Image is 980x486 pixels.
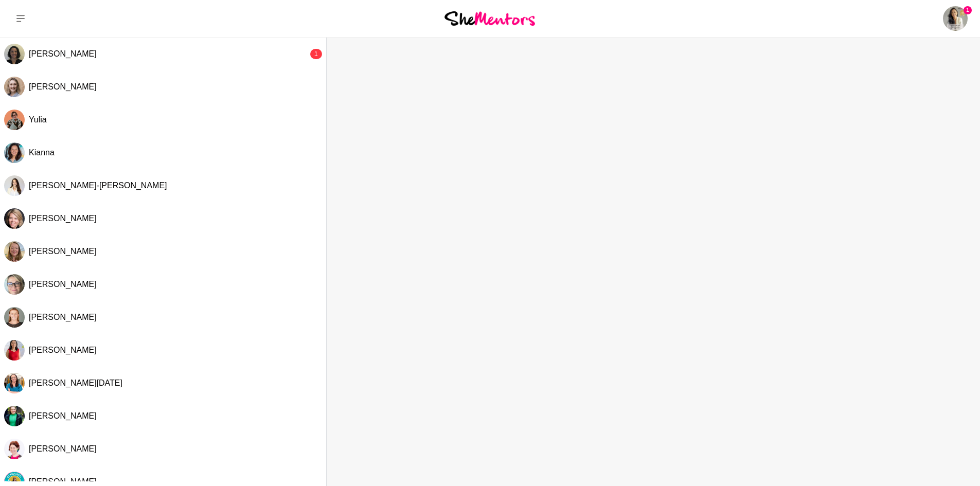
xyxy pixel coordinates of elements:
div: Ann Pocock [4,406,25,426]
div: Laila Punj [4,44,25,64]
div: Tammy McCann [4,241,25,262]
span: [PERSON_NAME] [29,49,97,58]
img: L [4,44,25,64]
span: [PERSON_NAME] [29,313,97,321]
img: S [4,208,25,229]
span: Yulia [29,115,47,124]
img: C [4,274,25,295]
div: Janelle Kee-Sue [4,175,25,196]
span: [PERSON_NAME] [29,82,97,91]
span: [PERSON_NAME] [29,214,97,223]
img: J [4,175,25,196]
img: Jen Gautier [943,6,968,31]
img: D [4,340,25,361]
img: R [4,307,25,328]
img: Y [4,110,25,130]
span: [PERSON_NAME] [29,280,97,289]
div: Victoria Wilson [4,77,25,97]
span: [PERSON_NAME] [29,346,97,354]
img: She Mentors Logo [444,11,535,25]
span: [PERSON_NAME] [29,247,97,256]
img: K [4,142,25,163]
img: V [4,77,25,97]
span: 1 [964,6,972,14]
div: Yulia [4,110,25,130]
span: [PERSON_NAME] [29,444,97,453]
div: Jennifer Natale [4,373,25,393]
div: Beth Baldwin [4,439,25,459]
div: Kianna [4,142,25,163]
img: T [4,241,25,262]
span: [PERSON_NAME][DATE] [29,379,122,387]
div: Susan Elford [4,208,25,229]
img: A [4,406,25,426]
span: [PERSON_NAME]-[PERSON_NAME] [29,181,167,190]
div: Dr Missy Wolfman [4,340,25,361]
span: [PERSON_NAME] [29,411,97,420]
span: [PERSON_NAME] [29,477,97,486]
a: Jen Gautier 1 [943,6,968,31]
div: Ceri McCutcheon [4,274,25,295]
div: 1 [310,49,322,59]
div: Roisin Mcsweeney [4,307,25,328]
img: B [4,439,25,459]
img: J [4,373,25,393]
span: Kianna [29,148,55,157]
